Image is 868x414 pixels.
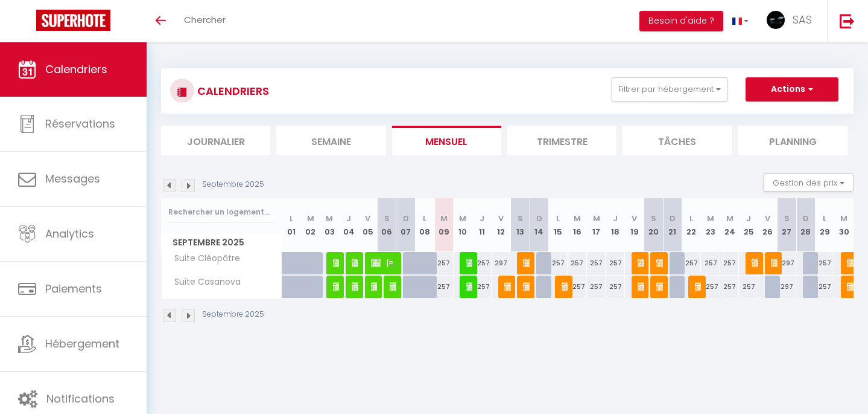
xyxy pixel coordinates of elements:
span: Messages [45,171,100,186]
span: [PERSON_NAME] [333,275,340,298]
span: SAS [793,12,812,27]
span: Calendriers [45,62,107,77]
th: 19 [625,198,644,252]
div: 257 [472,252,492,274]
button: Filtrer par hébergement [612,77,727,102]
div: 257 [434,252,454,274]
div: 297 [778,276,797,298]
th: 04 [339,198,358,252]
input: Rechercher un logement... [168,201,275,223]
th: 12 [492,198,511,252]
img: ... [767,11,785,29]
div: 257 [720,252,740,274]
th: 06 [377,198,396,252]
div: 257 [606,252,625,274]
th: 14 [530,198,549,252]
span: [PERSON_NAME] [771,251,778,274]
th: 11 [472,198,492,252]
div: 257 [739,276,758,298]
th: 18 [606,198,625,252]
th: 29 [816,198,835,252]
abbr: S [784,213,790,224]
abbr: L [423,213,426,224]
abbr: D [670,213,676,224]
span: [PERSON_NAME] [656,275,663,298]
th: 25 [739,198,758,252]
div: 257 [587,276,606,298]
th: 24 [720,198,740,252]
th: 05 [358,198,378,252]
span: [PERSON_NAME] [352,275,358,298]
abbr: J [480,213,484,224]
span: [PERSON_NAME] [523,275,530,298]
abbr: L [689,213,693,224]
div: 257 [720,276,740,298]
span: [PERSON_NAME] [638,275,644,298]
th: 01 [282,198,302,252]
abbr: M [307,213,314,224]
abbr: J [346,213,351,224]
span: Hébergement [45,336,119,351]
abbr: L [556,213,560,224]
abbr: S [384,213,390,224]
span: Chercher [184,13,226,26]
abbr: L [290,213,293,224]
img: logout [840,13,855,28]
span: Suite Cléopâtre [163,252,243,265]
div: 257 [816,252,835,274]
th: 10 [454,198,473,252]
p: Septembre 2025 [202,179,264,190]
span: [PERSON_NAME] [371,275,378,298]
div: 257 [701,252,720,274]
div: 257 [568,252,587,274]
abbr: L [823,213,826,224]
span: [PERSON_NAME] LE MER [333,251,340,274]
div: 257 [682,252,702,274]
span: [PERSON_NAME] [352,251,358,274]
th: 07 [396,198,416,252]
span: Suite Casanova [163,276,244,289]
li: Journalier [161,126,270,155]
abbr: M [726,213,733,224]
abbr: V [632,213,637,224]
abbr: V [365,213,370,224]
abbr: M [574,213,581,224]
div: 257 [701,276,720,298]
abbr: D [403,213,409,224]
p: Septembre 2025 [202,309,264,320]
th: 03 [320,198,340,252]
th: 16 [568,198,587,252]
span: [PERSON_NAME] [638,251,644,274]
span: Réservations [45,116,115,131]
span: [PERSON_NAME] [752,251,758,274]
th: 30 [834,198,854,252]
abbr: J [746,213,751,224]
th: 26 [758,198,778,252]
abbr: S [651,213,656,224]
abbr: M [840,213,847,224]
span: [PERSON_NAME] [PERSON_NAME] [562,275,568,298]
div: 257 [472,276,492,298]
li: Planning [738,126,847,155]
span: [PERSON_NAME] [466,275,473,298]
h3: CALENDRIERS [194,77,269,105]
button: Actions [746,77,838,102]
th: 09 [434,198,454,252]
abbr: V [498,213,504,224]
div: 257 [587,252,606,274]
li: Tâches [622,126,732,155]
span: [PERSON_NAME] [656,251,663,274]
div: 297 [492,252,511,274]
abbr: D [536,213,542,224]
div: 297 [778,252,797,274]
th: 17 [587,198,606,252]
th: 23 [701,198,720,252]
span: Amelie Le Ray [390,275,396,298]
th: 22 [682,198,702,252]
abbr: V [765,213,770,224]
span: [PERSON_NAME] [504,275,511,298]
abbr: M [459,213,466,224]
button: Besoin d'aide ? [639,11,723,31]
div: 257 [549,252,568,274]
abbr: J [613,213,618,224]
